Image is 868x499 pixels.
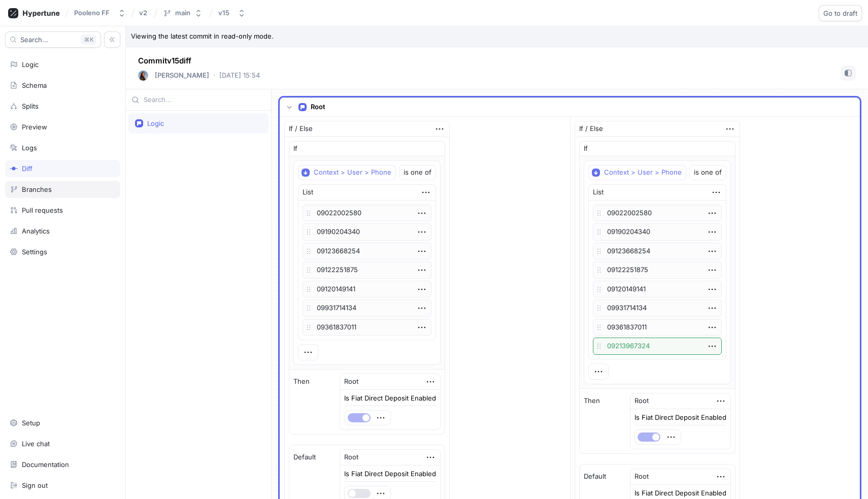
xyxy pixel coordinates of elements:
div: Setup [22,419,40,427]
div: If / Else [289,124,313,134]
div: Analytics [22,227,50,235]
div: Root [635,396,649,406]
p: 09213967324 [593,338,722,355]
p: 09120149141 [303,281,431,298]
p: 09190204340 [593,223,722,241]
div: Pooleno FF [74,9,110,17]
div: Is Fiat Direct Deposit Enabled [635,490,726,496]
div: Branches [22,185,52,193]
button: main [159,5,207,21]
div: v15 [218,9,229,17]
p: 09022002580 [593,205,722,222]
div: Diff [22,164,32,173]
p: 09931714134 [593,300,722,317]
button: v15 [214,5,250,21]
div: Live chat [22,440,50,448]
p: 09361837011 [593,319,722,336]
p: 09361837011 [303,319,431,336]
input: Search... [144,95,265,105]
div: main [175,9,190,17]
p: 09931714134 [303,300,431,317]
p: Default [584,472,606,482]
div: Context > User > Phone [604,168,682,177]
div: Is Fiat Direct Deposit Enabled [344,471,436,477]
p: 09190204340 [303,223,431,241]
p: 09122251875 [303,261,431,279]
a: Documentation [5,456,120,473]
div: is one of [404,170,431,176]
div: Settings [22,248,47,256]
div: Is Fiat Direct Deposit Enabled [635,414,726,421]
p: Then [584,396,600,406]
p: Viewing the latest commit in read-only mode. [126,26,868,47]
div: Pull requests [22,206,63,214]
img: User [138,71,148,81]
p: 09022002580 [303,205,431,222]
div: Root [344,377,358,387]
button: Pooleno FF [70,5,130,21]
div: Preview [22,123,47,131]
p: 09120149141 [593,281,722,298]
p: ‧ [213,71,215,81]
button: Search...K [5,31,101,48]
div: Logic [22,60,39,69]
p: 09123668254 [593,243,722,260]
div: List [593,187,604,197]
div: Root [344,452,358,462]
div: If / Else [579,124,603,134]
p: Commit v15 diff [138,55,191,67]
div: Schema [22,81,47,89]
div: Documentation [22,460,69,469]
button: Go to draft [819,5,862,21]
p: If [584,144,588,154]
p: 09122251875 [593,261,722,279]
div: Root [635,472,649,482]
p: Default [293,452,316,462]
p: [DATE] 15:54 [219,71,260,81]
button: Context > User > Phone [298,165,396,180]
p: Root [311,102,325,112]
div: Sign out [22,481,48,489]
div: Is Fiat Direct Deposit Enabled [344,395,436,402]
span: v2 [139,9,147,16]
span: Go to draft [823,10,857,16]
div: Context > User > Phone [314,168,391,177]
div: is one of [694,170,722,176]
p: If [293,144,297,154]
div: Logic [147,119,164,127]
div: Logs [22,144,37,152]
p: 09123668254 [303,243,431,260]
button: Context > User > Phone [588,165,686,180]
p: Then [293,377,310,387]
p: [PERSON_NAME] [155,71,209,81]
span: Search... [20,37,48,43]
div: List [303,187,313,197]
div: K [81,35,96,45]
div: Splits [22,102,39,110]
